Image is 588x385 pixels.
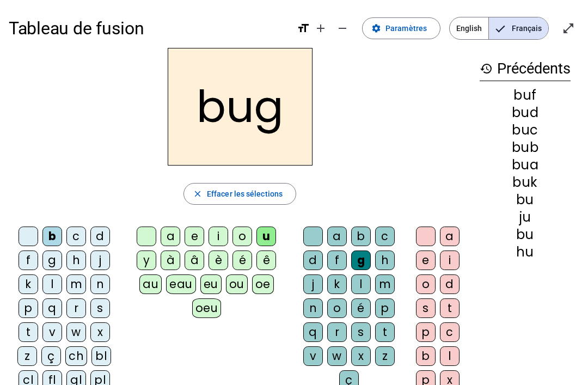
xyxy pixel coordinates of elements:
div: c [66,227,86,246]
div: p [416,322,436,342]
div: h [66,250,86,270]
mat-icon: settings [371,23,381,33]
div: n [90,274,110,294]
div: l [351,274,371,294]
div: d [303,250,323,270]
div: buf [480,89,571,102]
mat-icon: remove [336,22,349,35]
div: ju [480,211,571,224]
div: buk [480,176,571,189]
div: ch [65,346,87,366]
div: x [90,322,110,342]
div: e [185,227,204,246]
div: eu [200,274,222,294]
div: z [375,346,395,366]
h2: bug [168,48,313,166]
div: à [161,250,180,270]
div: d [440,274,460,294]
span: Français [489,17,548,39]
div: buc [480,124,571,137]
div: o [232,227,252,246]
div: è [209,250,228,270]
div: d [90,227,110,246]
div: t [375,322,395,342]
div: j [303,274,323,294]
button: Paramètres [362,17,440,39]
h3: Précédents [480,57,571,81]
div: bl [91,346,111,366]
button: Augmenter la taille de la police [310,17,332,39]
div: r [66,298,86,318]
div: a [440,227,460,246]
div: â [185,250,204,270]
div: a [161,227,180,246]
span: Effacer les sélections [207,187,283,200]
div: g [351,250,371,270]
div: c [440,322,460,342]
div: b [351,227,371,246]
div: q [303,322,323,342]
div: j [90,250,110,270]
div: m [66,274,86,294]
button: Entrer en plein écran [558,17,579,39]
div: s [351,322,371,342]
div: k [19,274,38,294]
div: b [42,227,62,246]
span: Paramètres [385,22,427,35]
div: y [137,250,156,270]
div: x [351,346,371,366]
div: v [42,322,62,342]
div: r [327,322,347,342]
div: é [232,250,252,270]
mat-button-toggle-group: Language selection [449,17,549,40]
div: s [416,298,436,318]
mat-icon: history [480,62,493,75]
div: eau [166,274,196,294]
div: e [416,250,436,270]
button: Diminuer la taille de la police [332,17,353,39]
div: bua [480,158,571,172]
div: bu [480,228,571,241]
div: q [42,298,62,318]
div: l [440,346,460,366]
div: bud [480,106,571,119]
div: ou [226,274,248,294]
div: l [42,274,62,294]
div: g [42,250,62,270]
div: ê [256,250,276,270]
div: u [256,227,276,246]
div: t [440,298,460,318]
h1: Tableau de fusion [9,11,288,46]
div: o [416,274,436,294]
mat-icon: open_in_full [562,22,575,35]
span: English [450,17,488,39]
div: c [375,227,395,246]
div: n [303,298,323,318]
div: t [19,322,38,342]
mat-icon: format_size [297,22,310,35]
mat-icon: close [193,189,203,199]
div: i [209,227,228,246]
div: au [139,274,162,294]
mat-icon: add [314,22,327,35]
div: hu [480,246,571,259]
div: f [327,250,347,270]
div: i [440,250,460,270]
div: é [351,298,371,318]
div: bu [480,193,571,206]
div: oe [252,274,274,294]
div: m [375,274,395,294]
div: z [17,346,37,366]
div: b [416,346,436,366]
div: ç [41,346,61,366]
div: s [90,298,110,318]
div: w [327,346,347,366]
div: w [66,322,86,342]
div: a [327,227,347,246]
div: oeu [192,298,222,318]
button: Effacer les sélections [183,183,296,205]
div: k [327,274,347,294]
div: p [19,298,38,318]
div: f [19,250,38,270]
div: h [375,250,395,270]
